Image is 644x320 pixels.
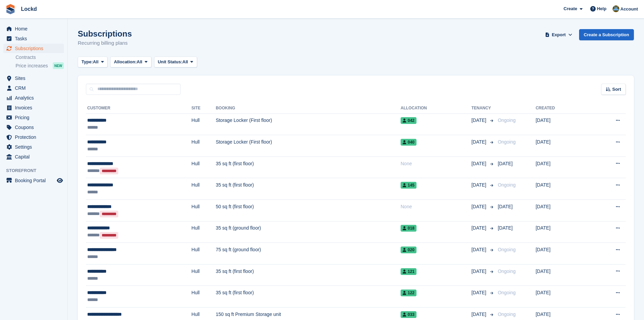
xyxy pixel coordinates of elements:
span: Sites [15,73,55,83]
td: [DATE] [535,200,588,221]
td: Hull [191,135,216,157]
span: 145 [401,182,416,189]
a: menu [3,123,64,132]
a: menu [3,132,64,142]
span: Coupons [15,123,55,132]
span: All [183,59,188,65]
p: Recurring billing plans [78,39,132,47]
td: [DATE] [535,178,588,200]
a: menu [3,93,64,103]
td: [DATE] [535,286,588,307]
span: Ongoing [498,118,516,123]
td: 35 sq ft (first floor) [216,264,401,286]
td: Hull [191,221,216,243]
td: 75 sq ft (ground floor) [216,243,401,264]
span: [DATE] [471,138,487,146]
span: Sort [612,86,621,93]
span: Ongoing [498,247,516,252]
span: Invoices [15,103,55,112]
a: Price increases NEW [16,62,64,69]
span: Storefront [6,167,67,174]
span: Ongoing [498,182,516,188]
span: Account [620,6,638,13]
span: Subscriptions [15,44,55,53]
button: Export [544,29,574,40]
span: Allocation: [114,59,137,65]
td: 35 sq ft (ground floor) [216,221,401,243]
th: Site [191,103,216,114]
span: 042 [401,117,416,124]
span: 018 [401,225,416,232]
span: 033 [401,311,416,318]
div: None [401,160,471,167]
span: Protection [15,132,55,142]
span: [DATE] [471,246,487,253]
td: Hull [191,113,216,135]
th: Tenancy [471,103,495,114]
span: Unit Status: [158,59,183,65]
span: [DATE] [471,311,487,318]
span: 040 [401,139,416,146]
span: Ongoing [498,312,516,317]
th: Created [535,103,588,114]
span: Price increases [16,63,48,69]
th: Customer [86,103,191,114]
span: [DATE] [471,203,487,210]
span: [DATE] [471,117,487,124]
th: Allocation [401,103,471,114]
span: [DATE] [498,161,512,166]
td: [DATE] [535,135,588,157]
a: menu [3,83,64,93]
span: [DATE] [471,182,487,189]
span: [DATE] [471,225,487,232]
a: menu [3,73,64,83]
span: All [137,59,142,65]
td: [DATE] [535,113,588,135]
img: Paul Budding [613,5,619,12]
img: stora-icon-8386f47178a22dfd0bd8f6a31ec36ba5ce8667c1dd55bd0f319d3a0aa187defe.svg [5,4,16,14]
span: 122 [401,290,416,296]
span: CRM [15,83,55,93]
span: [DATE] [471,289,487,296]
div: NEW [53,62,64,69]
span: [DATE] [498,225,512,231]
span: Home [15,24,55,34]
td: Hull [191,156,216,178]
td: Hull [191,243,216,264]
button: Allocation: All [110,57,151,68]
a: Lockd [18,3,40,15]
a: menu [3,24,64,34]
a: menu [3,152,64,162]
span: Type: [81,59,93,65]
button: Unit Status: All [154,57,197,68]
span: All [93,59,99,65]
td: 35 sq ft (first floor) [216,286,401,307]
a: Create a Subscription [579,29,634,40]
span: Ongoing [498,290,516,295]
a: Preview store [56,176,64,185]
span: Booking Portal [15,176,55,185]
td: 35 sq ft (first floor) [216,178,401,200]
span: [DATE] [471,268,487,275]
td: 50 sq ft (first floor) [216,200,401,221]
button: Type: All [78,57,108,68]
td: Hull [191,264,216,286]
span: 020 [401,247,416,253]
h1: Subscriptions [78,29,132,38]
th: Booking [216,103,401,114]
span: [DATE] [471,160,487,167]
td: Hull [191,178,216,200]
td: Storage Locker (First floor) [216,113,401,135]
span: Export [552,31,566,38]
span: Ongoing [498,139,516,145]
div: None [401,203,471,210]
span: Pricing [15,113,55,122]
a: menu [3,103,64,112]
td: Storage Locker (First floor) [216,135,401,157]
td: 35 sq ft (first floor) [216,156,401,178]
span: Help [597,5,606,12]
span: [DATE] [498,204,512,209]
span: 121 [401,268,416,275]
a: menu [3,44,64,53]
a: menu [3,176,64,185]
